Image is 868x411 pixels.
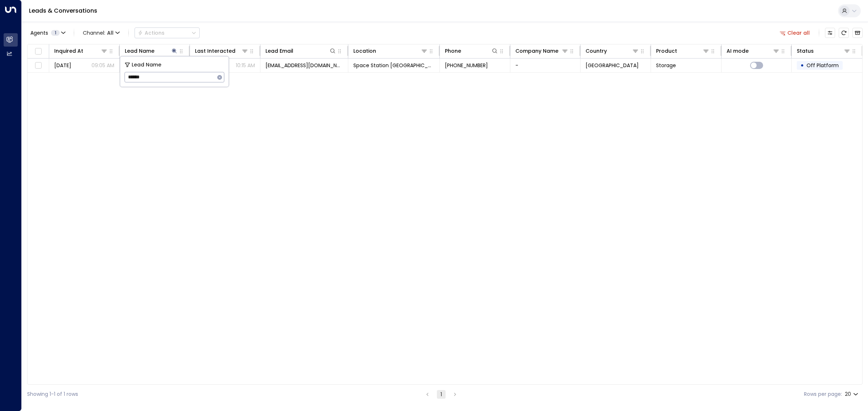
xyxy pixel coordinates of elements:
[195,47,248,55] div: Last Interacted
[54,62,71,69] span: Sep 12, 2025
[135,27,200,38] button: Actions
[445,47,498,55] div: Phone
[80,28,123,38] span: Channel:
[195,47,235,55] div: Last Interacted
[797,47,814,55] div: Status
[30,30,48,35] span: Agents
[807,62,839,69] span: Off Platform
[845,389,860,399] div: 20
[800,59,804,72] div: •
[727,47,749,55] div: AI mode
[34,47,43,56] span: Toggle select all
[236,62,255,69] p: 10:15 AM
[34,61,43,70] span: Toggle select row
[138,30,165,36] div: Actions
[825,28,835,38] button: Customize
[54,47,108,55] div: Inquired At
[353,47,376,55] div: Location
[437,390,446,399] button: page 1
[51,30,60,36] span: 1
[727,47,780,55] div: AI mode
[135,27,200,38] div: Button group with a nested menu
[656,47,677,55] div: Product
[107,30,114,36] span: All
[852,28,863,38] button: Archived Leads
[656,62,676,69] span: Storage
[445,62,488,69] span: +447872084297
[353,47,428,55] div: Location
[353,62,434,69] span: Space Station Wakefield
[797,47,851,55] div: Status
[265,47,293,55] div: Lead Email
[132,61,161,69] span: Lead Name
[265,47,336,55] div: Lead Email
[27,390,78,398] div: Showing 1-1 of 1 rows
[29,7,97,15] a: Leads & Conversations
[54,47,83,55] div: Inquired At
[92,62,114,69] p: 09:05 AM
[586,62,639,69] span: United Kingdom
[125,47,154,55] div: Lead Name
[656,47,710,55] div: Product
[445,47,461,55] div: Phone
[515,47,558,55] div: Company Name
[586,47,607,55] div: Country
[586,47,639,55] div: Country
[27,28,68,38] button: Agents1
[510,59,581,72] td: -
[839,28,849,38] span: Refresh
[804,390,842,398] label: Rows per page:
[423,390,460,399] nav: pagination navigation
[80,28,123,38] button: Channel:All
[515,47,569,55] div: Company Name
[777,28,813,38] button: Clear all
[265,62,343,69] span: sammilawson3@gmail.com
[125,47,178,55] div: Lead Name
